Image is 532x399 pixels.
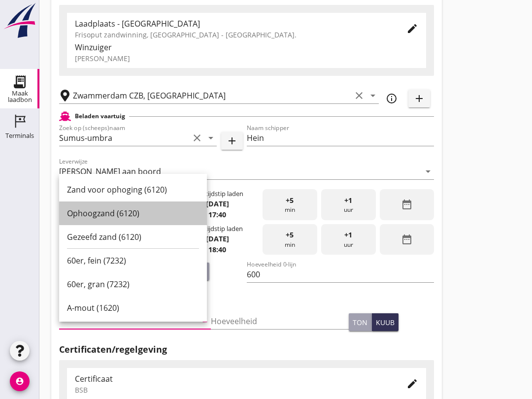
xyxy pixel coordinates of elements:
[344,230,352,240] span: +1
[67,278,199,290] div: 60er, gran (7232)
[286,230,294,240] span: +5
[75,112,125,121] h2: Beladen vaartuig
[406,23,418,34] i: edit
[192,224,243,233] div: Eindtijdstip laden
[422,166,434,177] i: arrow_drop_down
[247,266,434,282] input: Hoeveelheid 0-lijn
[205,132,217,144] i: arrow_drop_down
[349,313,372,331] button: ton
[353,90,365,101] i: clear
[67,302,199,314] div: A-mout (1620)
[344,195,352,206] span: +1
[59,130,189,146] input: Zoek op (scheeps)naam
[75,30,391,40] div: Frisoput zandwinning, [GEOGRAPHIC_DATA] - [GEOGRAPHIC_DATA].
[73,88,351,103] input: Losplaats
[263,189,317,220] div: min
[353,317,367,328] div: ton
[191,189,243,199] div: Starttijdstip laden
[59,292,434,305] h2: Product(en)/vrachtbepaling
[59,167,161,176] div: [PERSON_NAME] aan boord
[75,385,391,395] div: BSB
[321,224,376,255] div: uur
[67,184,199,196] div: Zand voor ophoging (6120)
[321,189,376,220] div: uur
[208,245,226,254] strong: 18:40
[386,93,398,104] i: info_outline
[286,195,294,206] span: +5
[206,234,229,243] strong: [DATE]
[191,132,203,144] i: clear
[226,135,238,147] i: add
[367,90,379,101] i: arrow_drop_down
[59,343,434,356] h2: Certificaten/regelgeving
[208,210,226,219] strong: 17:40
[67,231,199,243] div: Gezeefd zand (6120)
[401,199,413,210] i: date_range
[2,2,37,39] img: logo-small.a267ee39.svg
[75,53,418,64] div: [PERSON_NAME]
[376,317,395,328] div: kuub
[75,41,418,53] div: Winzuiger
[10,371,30,391] i: account_circle
[67,207,199,219] div: Ophoogzand (6120)
[263,224,317,255] div: min
[5,133,34,139] div: Terminals
[413,93,425,104] i: add
[406,378,418,390] i: edit
[206,199,229,208] strong: [DATE]
[67,255,199,266] div: 60er, fein (7232)
[75,373,391,385] div: Certificaat
[247,130,434,146] input: Naam schipper
[211,313,349,329] input: Hoeveelheid
[372,313,399,331] button: kuub
[75,18,391,30] div: Laadplaats - [GEOGRAPHIC_DATA]
[401,233,413,245] i: date_range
